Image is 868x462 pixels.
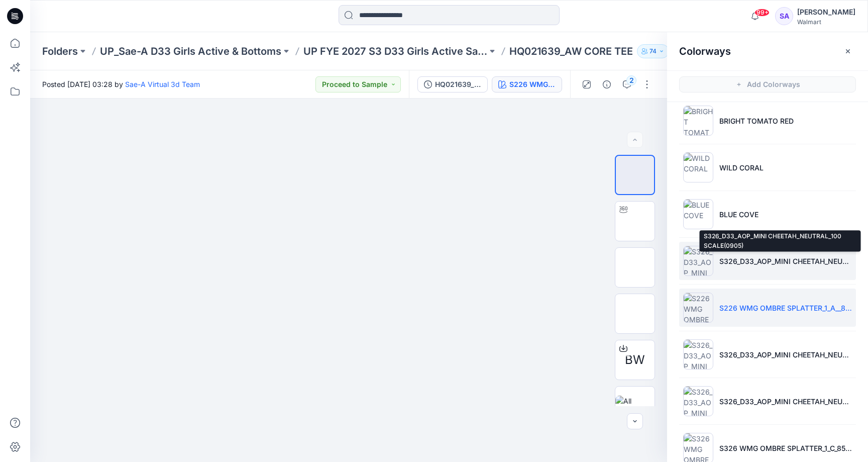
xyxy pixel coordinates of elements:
[637,44,669,58] button: 74
[719,116,794,126] p: BRIGHT TOMATO RED
[42,79,200,89] span: Posted [DATE] 03:28 by
[509,44,633,58] p: HQ021639_AW CORE TEE
[619,76,635,93] button: 2
[775,7,793,25] div: SA
[797,18,855,26] div: Walmart
[683,386,713,416] img: S326_D33_AOP_MINI CHEETAH_NEUTRAL_130 SCALE(0915)
[615,396,655,417] img: All colorways
[435,79,481,90] div: HQ021639_FULL COLORWAYS
[719,303,852,313] p: S226 WMG OMBRE SPLATTER_1_A__85 SCALE(0829)
[719,162,764,173] p: WILD CORAL
[797,6,855,18] div: [PERSON_NAME]
[754,9,770,17] span: 99+
[679,45,731,57] h2: Colorways
[719,209,758,220] p: BLUE COVE
[492,76,562,93] button: S226 WMG OMBRE SPLATTER_1_A__85 SCALE(0829)
[417,76,488,93] button: HQ021639_FULL COLORWAYS
[683,246,713,276] img: S326_D33_AOP_MINI CHEETAH_NEUTRAL_100 SCALE(0905)
[303,44,487,58] a: UP FYE 2027 S3 D33 Girls Active Sae-A
[683,339,713,369] img: S326_D33_AOP_MINI CHEETAH_NEUTRAL_66 SCALE(0915)
[683,293,713,323] img: S226 WMG OMBRE SPLATTER_1_A__85 SCALE(0829)
[625,351,645,369] span: BW
[719,396,852,407] p: S326_D33_AOP_MINI CHEETAH_NEUTRAL_130 SCALE(0915)
[719,256,852,266] p: S326_D33_AOP_MINI CHEETAH_NEUTRAL_100 SCALE(0905)
[719,349,852,360] p: S326_D33_AOP_MINI CHEETAH_NEUTRAL_66 SCALE(0915)
[125,80,200,88] a: Sae-A Virtual 3d Team
[649,46,657,57] p: 74
[683,106,713,136] img: BRIGHT TOMATO RED
[719,443,852,453] p: S326 WMG OMBRE SPLATTER_1_C_85 SCALE(0916)
[683,152,713,182] img: WILD CORAL
[626,75,636,85] div: 2
[100,44,281,58] a: UP_Sae-A D33 Girls Active & Bottoms
[509,79,556,90] div: S226 WMG OMBRE SPLATTER_1_A__85 SCALE(0829)
[599,76,615,93] button: Details
[42,44,78,58] a: Folders
[683,199,713,229] img: BLUE COVE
